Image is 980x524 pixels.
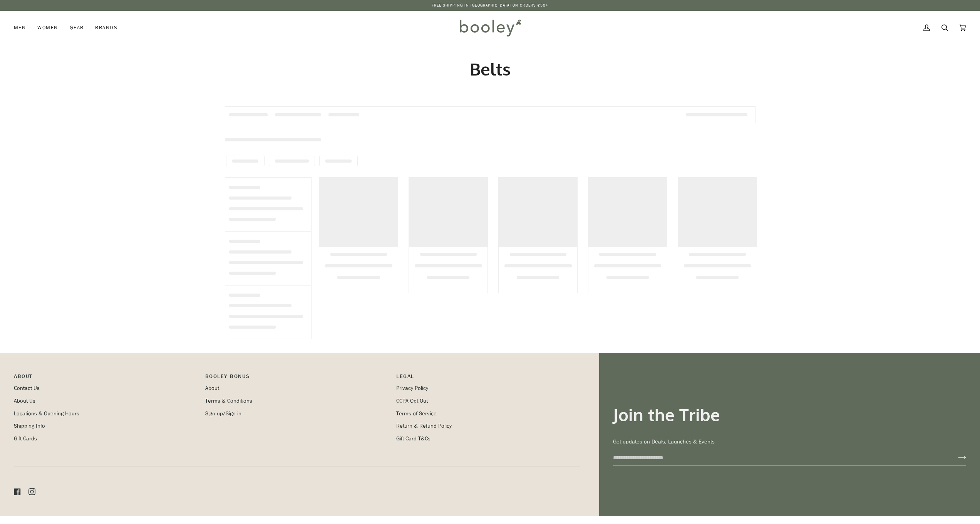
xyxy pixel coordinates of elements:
[64,11,90,45] a: Gear
[396,397,428,405] a: CCPA Opt Out
[37,24,58,32] span: Women
[396,410,437,417] a: Terms of Service
[205,397,252,405] a: Terms & Conditions
[205,410,241,417] a: Sign up/Sign in
[432,2,549,8] p: Free Shipping in [GEOGRAPHIC_DATA] on Orders €50+
[396,435,431,442] a: Gift Card T&Cs
[456,17,524,39] img: Booley
[32,11,64,45] a: Women
[14,385,40,392] a: Contact Us
[89,11,123,45] a: Brands
[14,435,37,442] a: Gift Cards
[396,422,452,430] a: Return & Refund Policy
[225,59,756,80] h1: Belts
[396,372,580,384] p: Pipeline_Footer Sub
[613,404,966,425] h3: Join the Tribe
[14,24,26,32] span: Men
[70,24,84,32] span: Gear
[396,385,428,392] a: Privacy Policy
[14,410,79,417] a: Locations & Opening Hours
[95,24,117,32] span: Brands
[613,451,946,465] input: your-email@example.com
[946,452,966,464] button: Join
[14,11,32,45] a: Men
[14,397,35,405] a: About Us
[205,385,219,392] a: About
[613,438,966,446] p: Get updates on Deals, Launches & Events
[205,372,389,384] p: Booley Bonus
[14,422,45,430] a: Shipping Info
[14,372,198,384] p: Pipeline_Footer Main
